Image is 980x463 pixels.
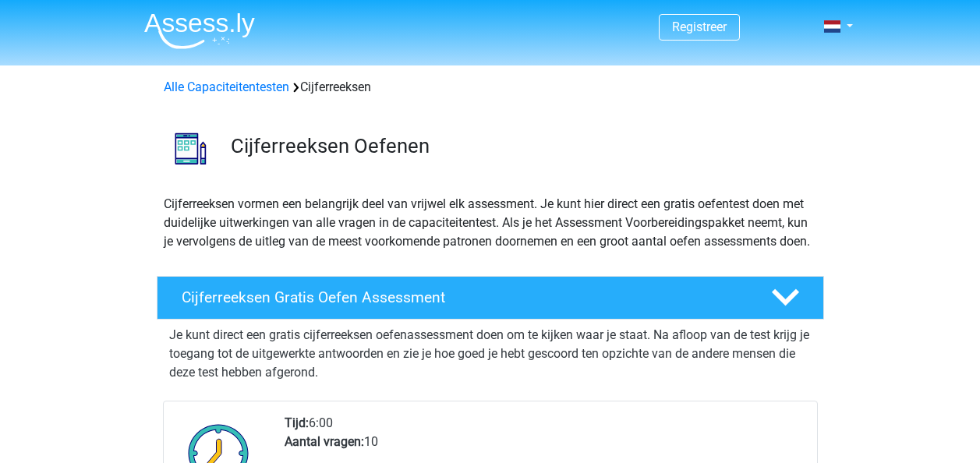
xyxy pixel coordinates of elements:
a: Alle Capaciteitentesten [164,80,289,94]
img: cijferreeksen [157,115,224,182]
h4: Cijferreeksen Gratis Oefen Assessment [182,288,746,306]
h3: Cijferreeksen Oefenen [231,134,812,158]
img: Assessly [144,12,255,49]
a: Cijferreeksen Gratis Oefen Assessment [150,276,830,320]
b: Aantal vragen: [285,434,364,449]
b: Tijd: [285,415,309,430]
a: Registreer [672,19,727,34]
p: Cijferreeksen vormen een belangrijk deel van vrijwel elk assessment. Je kunt hier direct een grat... [164,195,817,251]
div: Cijferreeksen [157,78,823,97]
p: Je kunt direct een gratis cijferreeksen oefenassessment doen om te kijken waar je staat. Na afloo... [169,326,812,382]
